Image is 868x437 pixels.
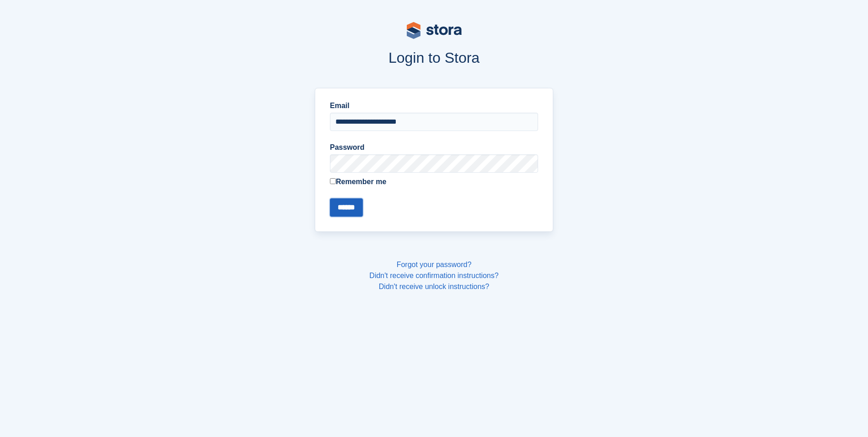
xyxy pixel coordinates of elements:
[330,176,538,187] label: Remember me
[407,22,462,39] img: stora-logo-53a41332b3708ae10de48c4981b4e9114cc0af31d8433b30ea865607fb682f29.svg
[379,283,489,290] a: Didn't receive unlock instructions?
[397,261,472,268] a: Forgot your password?
[369,272,498,279] a: Didn't receive confirmation instructions?
[330,142,538,153] label: Password
[330,178,336,184] input: Remember me
[140,49,728,66] h1: Login to Stora
[330,100,538,111] label: Email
